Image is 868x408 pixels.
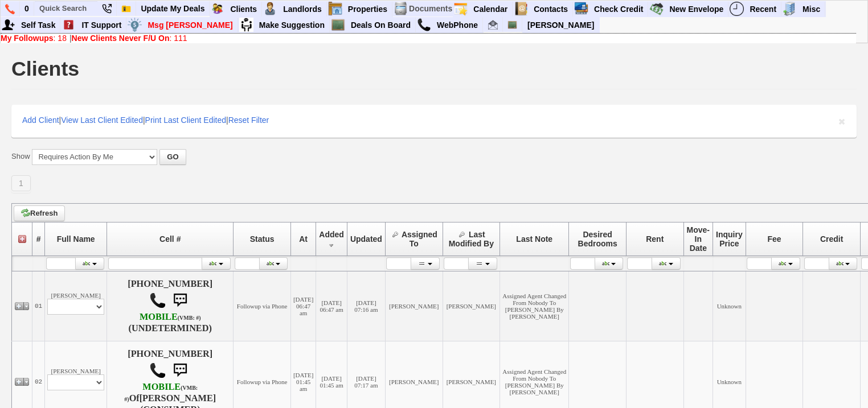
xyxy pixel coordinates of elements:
a: Deals On Board [346,18,416,32]
span: Credit [820,234,843,244]
input: Quick Search [35,1,97,15]
font: (VMB: #) [178,315,201,321]
font: MOBILE [140,312,178,322]
a: Refresh [14,205,65,221]
button: GO [159,149,186,165]
a: Properties [343,2,392,17]
font: Msg [PERSON_NAME] [148,20,232,30]
a: Msg [PERSON_NAME] [143,18,238,32]
img: contact.png [514,2,528,16]
img: money.png [128,18,142,32]
img: recent.png [730,2,744,16]
span: Cell # [159,234,181,244]
h1: Clients [11,59,79,79]
b: My Followups [1,34,54,43]
a: Update My Deals [136,1,210,16]
img: call.png [417,18,431,32]
img: landlord.png [263,2,277,16]
a: Print Last Client Edited [145,116,226,125]
img: docs.png [394,2,408,16]
img: sms.png [169,289,191,312]
td: [PERSON_NAME] [45,271,107,341]
font: MOBILE [142,382,181,392]
img: help2.png [62,18,76,32]
img: sms.png [169,359,191,382]
span: Added [319,230,344,239]
a: IT Support [77,18,126,32]
span: Desired Bedrooms [578,230,617,248]
a: Recent [745,2,781,17]
span: Rent [646,234,664,244]
td: Documents [408,1,453,17]
a: 1 [11,175,31,191]
td: [DATE] 06:47 am [290,271,316,341]
img: call.png [149,292,166,309]
a: Clients [226,2,262,17]
img: officebldg.png [783,2,797,16]
img: chalkboard.png [331,18,345,32]
b: New Clients Never F/U On [72,34,170,43]
span: Inquiry Price [716,230,743,248]
img: clients.png [210,2,224,16]
a: New Envelope [665,2,728,17]
font: (VMB: #) [124,385,198,402]
b: AT&T Wireless [140,312,201,322]
span: Last Note [516,234,552,244]
img: gmoney.png [649,2,664,16]
span: Last Modified By [449,230,494,248]
div: | [1,34,856,43]
a: Check Credit [589,2,648,17]
img: properties.png [328,2,342,16]
img: call.png [149,362,166,379]
td: Unknown [713,271,746,341]
td: [DATE] 06:47 am [316,271,347,341]
span: At [299,234,308,244]
td: [DATE] 07:16 am [347,271,385,341]
img: myadd.png [1,18,15,32]
div: | | | [11,105,857,138]
a: WebPhone [432,18,483,32]
img: chalkboard.png [507,20,517,30]
label: Show [11,151,30,162]
a: Make Suggestion [255,18,330,32]
span: Updated [350,234,382,244]
span: Assigned To [402,230,437,248]
b: T-Mobile USA, Inc. [124,382,198,403]
a: New Clients Never F/U On: 111 [72,34,187,43]
a: 0 [20,1,34,16]
b: [PERSON_NAME] [140,393,216,403]
img: appt_icon.png [453,2,468,16]
span: Full Name [57,234,95,244]
a: Calendar [469,2,513,17]
a: View Last Client Edited [61,116,143,125]
td: 01 [32,271,45,341]
img: Bookmark.png [121,4,131,14]
th: # [32,222,45,255]
td: Assigned Agent Changed From Nobody To [PERSON_NAME] By [PERSON_NAME] [500,271,569,341]
img: creditreport.png [574,2,588,16]
h4: [PHONE_NUMBER] (UNDETERMINED) [109,279,231,333]
a: Self Task [17,18,60,32]
a: [PERSON_NAME] [523,18,599,32]
a: Contacts [529,2,573,17]
a: Add Client [22,116,59,125]
img: phone.png [5,4,15,14]
span: Status [250,234,275,244]
a: Reset Filter [228,116,269,125]
span: Fee [767,234,781,244]
img: phone22.png [102,4,112,14]
td: [PERSON_NAME] [385,271,443,341]
img: Renata@HomeSweetHomeProperties.com [488,20,498,30]
a: Landlords [279,2,327,17]
a: My Followups: 18 [1,34,67,43]
span: Move-In Date [687,225,710,253]
a: Misc [798,2,825,17]
img: su2.jpg [239,18,253,32]
td: Followup via Phone [234,271,291,341]
td: [PERSON_NAME] [443,271,500,341]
